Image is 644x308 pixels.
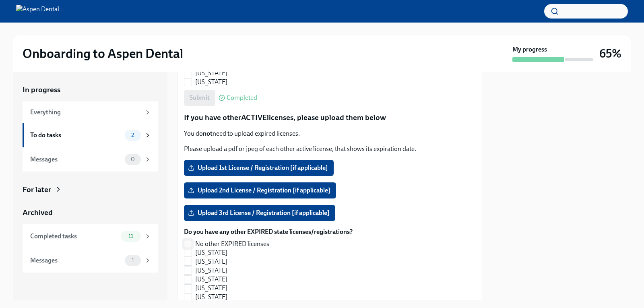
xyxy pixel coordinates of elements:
[195,275,227,284] span: [US_STATE]
[126,156,140,162] span: 0
[126,132,139,138] span: 2
[184,160,334,176] label: Upload 1st License / Registration [if applicable]
[23,147,158,172] a: Messages0
[195,257,227,266] span: [US_STATE]
[23,85,158,95] a: In progress
[184,145,476,153] p: Please upload a pdf or jpeg of each other active license, that shows its expiration date.
[184,112,476,123] p: If you have other licenses, please upload them below
[195,284,227,293] span: [US_STATE]
[124,233,138,239] span: 11
[184,227,353,236] label: Do you have any other EXPIRED state licenses/registrations?
[195,240,269,248] span: No other EXPIRED licenses
[23,123,158,147] a: To do tasks2
[599,46,621,61] h3: 65%
[512,45,547,54] strong: My progress
[30,256,122,265] div: Messages
[16,5,59,18] img: Aspen Dental
[127,257,139,263] span: 1
[190,209,330,217] span: Upload 3rd License / Registration [if applicable]
[184,182,336,198] label: Upload 2nd License / Registration [if applicable]
[30,131,122,140] div: To do tasks
[203,130,213,137] strong: not
[23,45,183,62] h2: Onboarding to Aspen Dental
[195,69,227,78] span: [US_STATE]
[190,164,328,172] span: Upload 1st License / Registration [if applicable]
[190,186,330,194] span: Upload 2nd License / Registration [if applicable]
[195,293,227,302] span: [US_STATE]
[23,224,158,248] a: Completed tasks11
[23,184,158,195] a: For later
[30,232,118,241] div: Completed tasks
[30,108,141,117] div: Everything
[23,207,158,218] a: Archived
[30,155,122,164] div: Messages
[23,101,158,123] a: Everything
[195,78,227,87] span: [US_STATE]
[195,248,227,257] span: [US_STATE]
[227,95,257,101] span: Completed
[195,266,227,275] span: [US_STATE]
[23,184,51,195] div: For later
[184,205,335,221] label: Upload 3rd License / Registration [if applicable]
[184,129,476,138] p: You do need to upload expired licenses.
[23,248,158,273] a: Messages1
[241,113,267,122] strong: ACTIVE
